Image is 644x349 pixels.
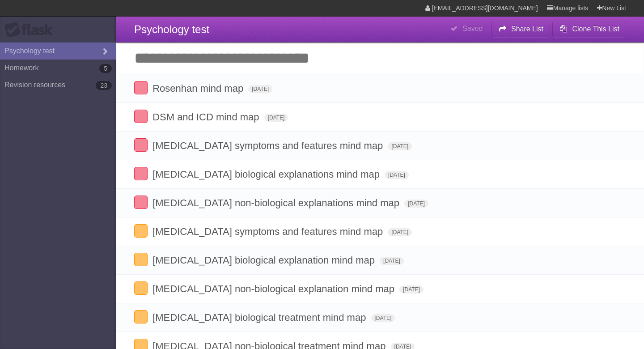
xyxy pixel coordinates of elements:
[572,25,619,33] b: Clone This List
[134,167,148,180] label: Done
[134,281,148,295] label: Done
[399,285,424,294] span: [DATE]
[134,110,148,123] label: Done
[153,255,377,266] span: [MEDICAL_DATA] biological explanation mind map
[153,140,385,151] span: [MEDICAL_DATA] symptoms and features mind map
[511,25,543,33] b: Share List
[385,171,409,179] span: [DATE]
[388,142,412,150] span: [DATE]
[134,253,148,266] label: Done
[491,21,551,37] button: Share List
[153,312,368,323] span: [MEDICAL_DATA] biological treatment mind map
[4,22,58,38] div: Flask
[153,197,402,209] span: [MEDICAL_DATA] non-biological explanations mind map
[264,114,288,122] span: [DATE]
[134,23,209,35] span: Psychology test
[99,64,112,73] b: 5
[134,224,148,238] label: Done
[153,111,261,123] span: DSM and ICD mind map
[134,81,148,94] label: Done
[134,196,148,209] label: Done
[153,83,246,94] span: Rosenhan mind map
[96,81,112,90] b: 23
[371,314,395,322] span: [DATE]
[380,257,404,265] span: [DATE]
[248,85,272,93] span: [DATE]
[153,226,385,237] span: [MEDICAL_DATA] symptoms and features mind map
[404,200,428,208] span: [DATE]
[153,283,397,294] span: [MEDICAL_DATA] non-biological explanation mind map
[153,169,382,180] span: [MEDICAL_DATA] biological explanations mind map
[462,25,483,32] b: Saved
[134,310,148,323] label: Done
[552,21,626,37] button: Clone This List
[134,138,148,152] label: Done
[388,228,412,236] span: [DATE]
